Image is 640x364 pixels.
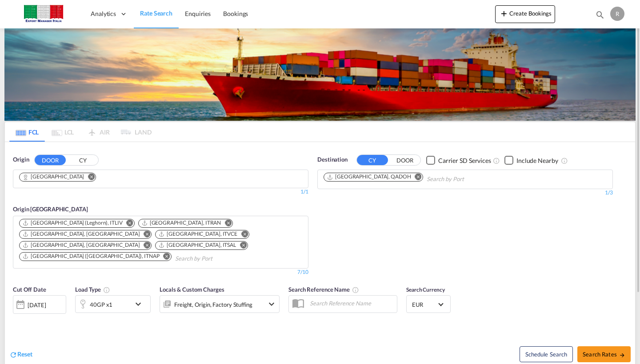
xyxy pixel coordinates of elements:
div: Venezia, ITVCE [158,230,237,238]
md-chips-wrap: Chips container. Use arrow keys to select chips. [18,170,103,186]
div: 1/1 [13,188,308,196]
md-icon: icon-information-outline [103,286,110,293]
md-icon: icon-plus 400-fg [499,8,509,19]
div: 1/3 [317,189,613,197]
md-tab-item: FCL [9,122,45,142]
button: Remove [219,219,232,228]
span: Enquiries [185,10,211,17]
span: Origin [13,155,29,164]
div: 7/10 [297,269,308,276]
div: Ancona, ITAOI [22,230,140,238]
button: Remove [234,241,248,250]
span: Load Type [75,286,110,293]
div: Salerno, ITSAL [158,241,236,249]
span: Destination [317,155,348,164]
span: Rate Search [140,9,172,17]
div: Freight Origin Factory Stuffingicon-chevron-down [160,295,280,313]
span: Cut Off Date [13,286,46,293]
md-icon: Your search will be saved by the below given name [352,286,359,293]
button: icon-plus 400-fgCreate Bookings [495,5,555,23]
span: Bookings [223,10,248,17]
span: Locals & Custom Charges [160,286,224,293]
button: Remove [138,230,151,239]
div: Press delete to remove this chip. [22,230,141,238]
div: Press delete to remove this chip. [158,241,238,249]
md-datepicker: Select [13,313,20,325]
span: Analytics [91,9,116,18]
button: DOOR [35,155,66,165]
div: icon-magnify [595,10,605,23]
div: Doha, QADOH [327,173,411,181]
md-icon: icon-refresh [9,351,17,359]
div: [DATE] [13,295,66,314]
md-pagination-wrapper: Use the left and right arrow keys to navigate between tabs [9,122,152,142]
md-chips-wrap: Chips container. Use arrow keys to select chips. [18,216,304,266]
button: DOOR [389,155,420,166]
md-chips-wrap: Chips container. Use arrow keys to select chips. [322,170,515,186]
md-select: Select Currency: € EUREuro [411,298,446,311]
button: Note: By default Schedule search will only considerorigin ports, destination ports and cut off da... [520,346,573,362]
div: Press delete to remove this chip. [22,173,86,181]
div: Freight Origin Factory Stuffing [174,298,252,311]
span: Reset [17,350,32,358]
div: Include Nearby [516,156,558,165]
div: Carrier SD Services [438,156,491,165]
md-icon: icon-arrow-right [619,352,625,358]
div: Press delete to remove this chip. [22,219,124,227]
div: Salerno [22,173,84,181]
div: R [610,7,624,21]
span: EUR [412,301,437,309]
button: CY [67,155,98,166]
div: Press delete to remove this chip. [22,253,161,260]
img: LCL+%26+FCL+BACKGROUND.png [4,28,636,121]
md-icon: icon-magnify [595,10,605,20]
button: CY [357,155,388,165]
button: Remove [409,173,423,182]
span: Origin [GEOGRAPHIC_DATA] [13,206,88,213]
button: Search Ratesicon-arrow-right [577,346,631,362]
md-icon: icon-chevron-down [133,299,148,309]
div: Napoli (Naples), ITNAP [22,253,160,260]
div: 40GP x1icon-chevron-down [75,295,151,313]
div: Press delete to remove this chip. [327,173,413,181]
md-icon: Unchecked: Ignores neighbouring ports when fetching rates.Checked : Includes neighbouring ports w... [561,157,568,164]
button: Remove [158,253,171,261]
button: Remove [138,241,151,250]
div: icon-refreshReset [9,350,32,360]
input: Chips input. [427,172,511,186]
span: Search Currency [406,286,445,293]
div: Press delete to remove this chip. [22,241,141,249]
span: Search Rates [583,351,625,358]
md-checkbox: Checkbox No Ink [426,155,491,165]
md-icon: icon-chevron-down [266,299,277,309]
button: Remove [121,219,134,228]
button: Remove [82,173,96,182]
span: Search Reference Name [288,286,359,293]
div: Livorno (Leghorn), ITLIV [22,219,123,227]
div: Press delete to remove this chip. [141,219,223,227]
div: 40GP x1 [90,298,112,311]
div: Bari, ITBRI [22,241,140,249]
div: Ravenna, ITRAN [141,219,221,227]
button: Remove [236,230,249,239]
input: Search Reference Name [305,297,397,310]
md-icon: Unchecked: Search for CY (Container Yard) services for all selected carriers.Checked : Search for... [493,157,500,164]
input: Search by Port [175,252,260,266]
md-checkbox: Checkbox No Ink [504,155,558,165]
div: [DATE] [28,301,46,309]
div: Press delete to remove this chip. [158,230,239,238]
img: 51022700b14f11efa3148557e262d94e.jpg [13,4,73,24]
